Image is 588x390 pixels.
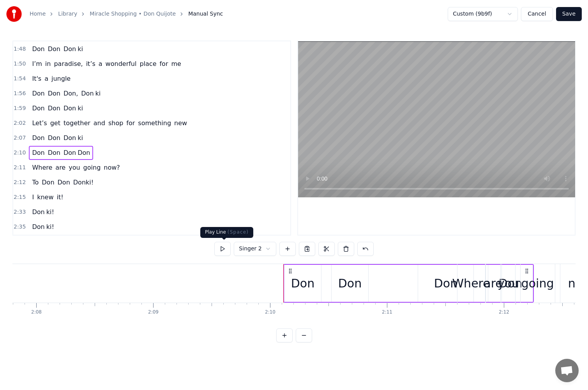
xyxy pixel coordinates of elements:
[498,275,519,292] div: you
[14,193,26,201] span: 2:15
[36,193,54,202] span: knew
[265,309,275,316] div: 2:10
[80,89,94,98] span: Don
[93,119,106,128] span: and
[63,104,77,113] span: Don
[63,89,79,98] span: Don,
[6,6,22,22] img: youka
[31,309,42,316] div: 2:08
[47,104,61,113] span: Don
[14,105,26,112] span: 1:59
[14,134,26,142] span: 2:07
[14,149,26,157] span: 2:10
[31,133,45,142] span: Don
[499,309,509,316] div: 2:12
[68,163,81,172] span: you
[30,10,46,18] a: Home
[484,275,503,292] div: are
[521,7,553,21] button: Cancel
[31,178,39,187] span: To
[49,119,61,128] span: get
[47,133,61,142] span: Don
[55,163,66,172] span: are
[31,119,48,128] span: Let’s
[56,193,64,202] span: it!
[95,89,102,98] span: ki
[200,227,253,238] div: Play Line
[105,59,138,68] span: wonderful
[188,10,223,18] span: Manual Sync
[31,163,53,172] span: Where
[77,133,84,142] span: ki
[338,275,362,292] div: Don
[452,275,490,292] div: Where
[14,90,26,97] span: 1:56
[31,89,45,98] span: Don
[31,104,45,113] span: Don
[90,10,176,18] a: Miracle Shopping • Don Quijote
[31,207,45,216] span: Don
[108,119,124,128] span: shop
[31,44,45,53] span: Don
[14,119,26,127] span: 2:02
[103,163,121,172] span: now?
[47,148,61,157] span: Don
[63,44,77,53] span: Don
[434,275,457,292] div: Don
[31,59,42,68] span: I’m
[77,44,84,53] span: ki
[98,59,103,68] span: a
[41,178,55,187] span: Don
[31,148,45,157] span: Don
[53,59,83,68] span: paradise,
[44,59,52,68] span: in
[63,148,77,157] span: Don
[77,148,91,157] span: Don
[159,59,169,68] span: for
[14,75,26,83] span: 1:54
[382,309,392,316] div: 2:11
[14,179,26,186] span: 2:12
[44,74,49,83] span: a
[85,59,96,68] span: it’s
[72,178,94,187] span: Donki!
[47,89,61,98] span: Don
[31,222,45,231] span: Don
[291,275,314,292] div: Don
[31,193,35,202] span: I
[125,119,136,128] span: for
[555,359,579,382] a: Open chat
[63,119,91,128] span: together
[30,10,223,18] nav: breadcrumb
[31,74,42,83] span: It's
[139,59,157,68] span: place
[14,45,26,53] span: 1:48
[148,309,159,316] div: 2:09
[51,74,71,83] span: jungle
[63,133,77,142] span: Don
[47,44,61,53] span: Don
[14,208,26,216] span: 2:33
[83,163,102,172] span: going
[14,164,26,172] span: 2:11
[57,178,71,187] span: Don
[228,229,249,235] span: ( Space )
[170,59,182,68] span: me
[173,119,188,128] span: new
[14,223,26,231] span: 2:35
[521,275,554,292] div: going
[137,119,172,128] span: something
[556,7,582,21] button: Save
[77,104,84,113] span: ki
[58,10,77,18] a: Library
[46,222,55,231] span: ki!
[46,207,55,216] span: ki!
[14,60,26,68] span: 1:50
